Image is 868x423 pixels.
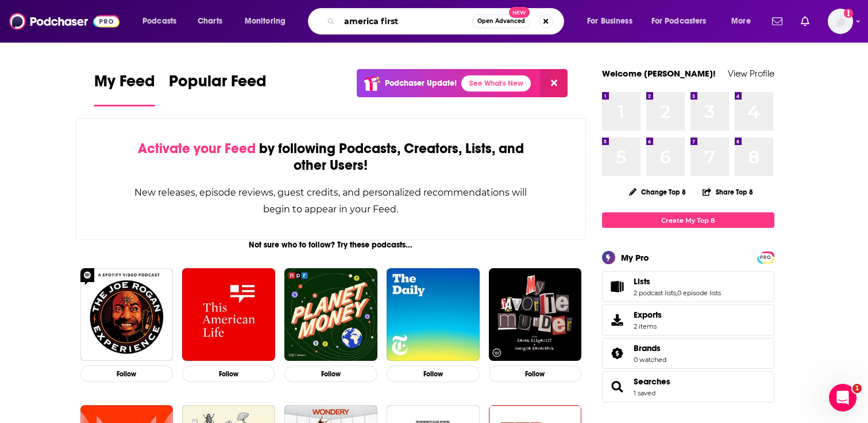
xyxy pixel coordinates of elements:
span: Popular Feed [169,71,267,98]
button: open menu [134,12,191,31]
a: 1 saved [634,389,655,397]
button: Open AdvancedNew [472,14,530,28]
a: 0 episode lists [677,289,721,297]
a: Create My Top 8 [602,212,774,228]
span: Exports [634,310,662,320]
button: open menu [723,12,765,31]
a: PRO [759,253,773,261]
a: 2 podcast lists [634,289,676,297]
a: Charts [190,12,229,31]
button: Follow [284,365,377,382]
img: The Joe Rogan Experience [80,268,173,361]
button: Show profile menu [828,9,853,34]
a: Lists [634,276,721,287]
a: Brands [634,343,666,353]
a: Show notifications dropdown [767,12,787,31]
button: open menu [579,12,647,31]
span: Monitoring [245,13,286,29]
img: This American Life [182,268,275,361]
span: Charts [198,13,222,29]
span: For Business [587,13,632,29]
span: My Feed [94,71,155,98]
iframe: Intercom live chat [829,384,857,411]
a: Searches [634,376,670,387]
span: Brands [602,338,774,369]
span: Open Advanced [477,18,525,24]
a: 0 watched [634,356,666,364]
input: Search podcasts, credits, & more... [340,12,472,31]
a: Show notifications dropdown [796,12,814,31]
button: open menu [237,12,300,31]
img: The Daily [387,268,480,361]
button: Share Top 8 [702,181,754,203]
a: Welcome [PERSON_NAME]! [602,68,716,79]
a: Lists [606,279,629,295]
span: Searches [602,371,774,402]
a: View Profile [728,68,774,79]
span: More [731,13,751,29]
div: My Pro [621,252,649,263]
svg: Add a profile image [844,9,853,18]
img: My Favorite Murder with Karen Kilgariff and Georgia Hardstark [489,268,582,361]
a: Brands [606,345,629,361]
p: Podchaser Update! [385,78,457,88]
button: Change Top 8 [622,185,693,199]
a: Searches [606,379,629,395]
img: User Profile [828,9,853,34]
a: See What's New [461,75,531,92]
span: Activate your Feed [138,140,256,157]
img: Planet Money [284,268,377,361]
span: Lists [634,276,650,287]
button: Follow [80,365,173,382]
span: Logged in as gussent [828,9,853,34]
div: New releases, episode reviews, guest credits, and personalized recommendations will begin to appe... [134,184,528,218]
a: My Feed [94,71,155,106]
span: Lists [602,271,774,302]
span: 1 [852,384,862,393]
div: Search podcasts, credits, & more... [319,8,575,35]
a: Exports [602,304,774,336]
span: PRO [759,253,773,262]
span: Exports [606,312,629,328]
span: For Podcasters [651,13,707,29]
img: Podchaser - Follow, Share and Rate Podcasts [9,10,119,32]
button: Follow [489,365,582,382]
div: by following Podcasts, Creators, Lists, and other Users! [134,140,528,174]
button: open menu [644,12,723,31]
span: Podcasts [142,13,176,29]
span: 2 items [634,322,662,330]
span: Brands [634,343,661,353]
button: Follow [182,365,275,382]
a: Popular Feed [169,71,267,106]
span: New [509,7,530,18]
button: Follow [387,365,480,382]
div: Not sure who to follow? Try these podcasts... [76,240,587,250]
span: , [676,289,677,297]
